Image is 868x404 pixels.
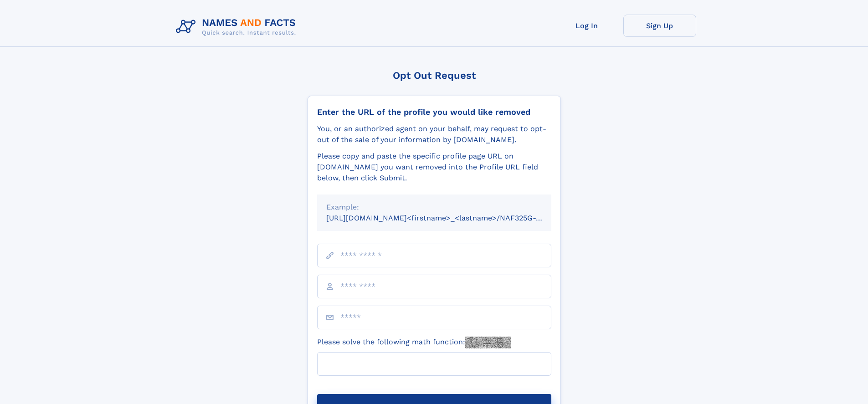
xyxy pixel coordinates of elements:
[317,337,511,348] label: Please solve the following math function:
[623,15,696,37] a: Sign Up
[326,214,569,222] small: [URL][DOMAIN_NAME]<firstname>_<lastname>/NAF325G-xxxxxxxx
[550,15,623,37] a: Log In
[317,151,551,184] div: Please copy and paste the specific profile page URL on [DOMAIN_NAME] you want removed into the Pr...
[317,123,551,145] div: You, or an authorized agent on your behalf, may request to opt-out of the sale of your informatio...
[317,107,551,117] div: Enter the URL of the profile you would like removed
[172,15,303,39] img: Logo Names and Facts
[308,70,561,81] div: Opt Out Request
[326,202,542,213] div: Example:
